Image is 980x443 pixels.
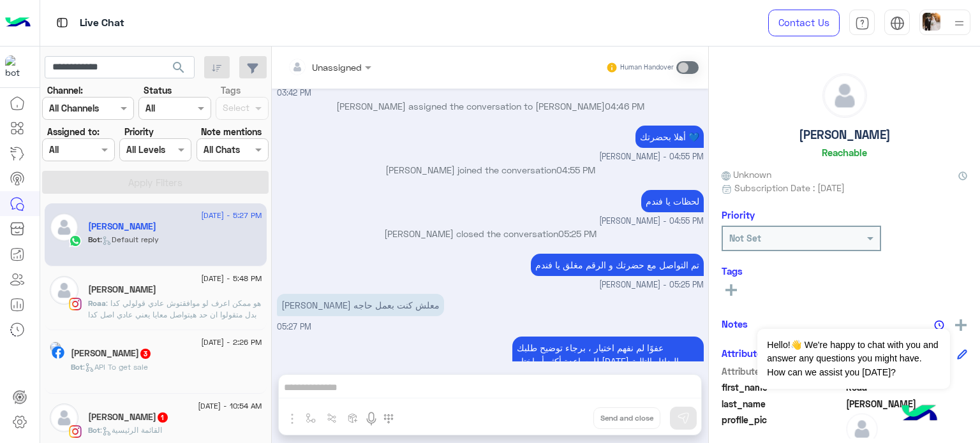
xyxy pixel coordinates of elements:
[722,413,843,442] span: profile_pic
[158,412,168,423] span: 1
[722,168,771,181] span: Unknown
[277,99,704,113] p: [PERSON_NAME] assigned the conversation to [PERSON_NAME]
[124,125,154,138] label: Priority
[201,273,262,284] span: [DATE] - 5:48 PM
[47,84,83,97] label: Channel:
[5,10,31,36] img: Logo
[83,362,148,372] span: : API To get sale
[144,84,172,97] label: Status
[88,425,100,435] span: Bot
[556,164,595,175] span: 04:55 PM
[277,294,444,316] p: 2/9/2025, 5:27 PM
[88,298,106,308] span: Roaa
[47,125,100,138] label: Assigned to:
[201,210,262,221] span: [DATE] - 5:27 PM
[722,209,755,221] h6: Priority
[50,276,78,305] img: defaultAdmin.png
[277,322,311,331] span: 05:27 PM
[88,412,169,423] h5: Roaa Mohamed
[277,88,311,98] span: 03:42 PM
[955,319,967,331] img: add
[88,284,156,295] h5: Roaa Mohamed
[50,213,78,242] img: defaultAdmin.png
[849,10,875,36] a: tab
[52,346,64,359] img: Facebook
[69,235,82,247] img: WhatsApp
[722,365,843,378] span: Attribute Name
[198,400,262,412] span: [DATE] - 10:54 AM
[593,407,660,429] button: Send and close
[277,227,704,240] p: [PERSON_NAME] closed the conversation
[88,221,156,232] h5: Roaa Mohamed
[923,13,940,31] img: userImage
[722,347,767,359] h6: Attributes
[823,74,866,117] img: defaultAdmin.png
[80,15,124,32] p: Live Chat
[50,403,78,432] img: defaultAdmin.png
[799,127,891,142] h5: [PERSON_NAME]
[641,190,704,212] p: 2/9/2025, 4:55 PM
[140,349,151,359] span: 3
[722,381,843,394] span: first_name
[599,279,704,291] span: [PERSON_NAME] - 05:25 PM
[71,348,152,359] h5: Roaa Mohamed
[88,298,261,331] span: هو ممكن اعرف لو موافقتوش عادي قولولي كدا بدل متقولوا ان حد هيتواصل معايا يعني عادي اصل كدا الحوار...
[277,163,704,177] p: [PERSON_NAME] joined the conversation
[531,254,704,276] p: 2/9/2025, 5:25 PM
[722,265,967,277] h6: Tags
[54,15,70,31] img: tab
[163,56,195,84] button: search
[846,397,968,410] span: Mohamed
[734,181,845,194] span: Subscription Date : [DATE]
[201,337,262,348] span: [DATE] - 2:26 PM
[42,171,269,194] button: Apply Filters
[69,298,82,310] img: Instagram
[890,16,905,31] img: tab
[757,329,949,389] span: Hello!👋 We're happy to chat with you and answer any questions you might have. How can we assist y...
[822,147,867,158] h6: Reachable
[558,228,597,239] span: 05:25 PM
[100,235,159,244] span: : Default reply
[605,101,644,112] span: 04:46 PM
[768,10,840,36] a: Contact Us
[5,55,28,78] img: 919860931428189
[512,337,704,386] p: 2/9/2025, 5:27 PM
[69,425,82,438] img: Instagram
[635,126,704,148] p: 2/9/2025, 4:55 PM
[599,151,704,163] span: [PERSON_NAME] - 04:55 PM
[722,318,748,330] h6: Notes
[88,235,100,244] span: Bot
[897,392,942,437] img: hulul-logo.png
[201,125,262,138] label: Note mentions
[855,16,870,31] img: tab
[50,342,61,353] img: picture
[722,397,843,410] span: last_name
[71,362,83,372] span: Bot
[951,15,967,31] img: profile
[599,215,704,228] span: [PERSON_NAME] - 04:55 PM
[100,425,162,435] span: : القائمة الرئيسية
[620,62,674,73] small: Human Handover
[171,60,186,75] span: search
